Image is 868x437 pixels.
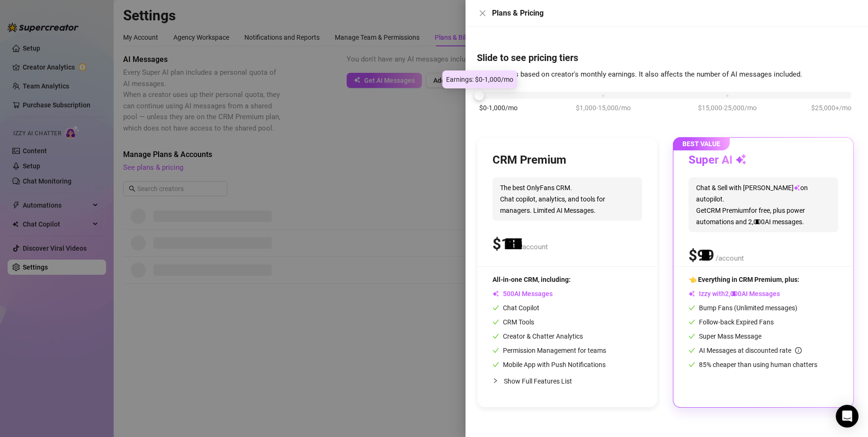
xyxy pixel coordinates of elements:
[492,361,499,368] span: check
[689,305,695,311] span: check
[576,103,631,113] span: $1,000-15,000/mo
[689,318,774,326] span: Follow-back Expired Fans
[492,370,642,392] div: Show Full Features List
[477,70,802,79] span: Our pricing is based on creator's monthly earnings. It also affects the number of AI messages inc...
[689,304,797,312] span: Bump Fans (Unlimited messages)
[492,305,499,311] span: check
[689,153,747,168] h3: Super AI
[689,290,780,297] span: Izzy with AI Messages
[689,276,799,283] span: 👈 Everything in CRM Premium, plus:
[492,177,642,221] span: The best OnlyFans CRM. Chat copilot, analytics, and tools for managers. Limited AI Messages.
[689,361,695,368] span: check
[492,333,499,340] span: check
[477,8,488,19] button: Close
[673,137,730,150] span: BEST VALUE
[689,246,714,264] span: $
[492,290,553,297] span: AI Messages
[504,377,572,385] span: Show Full Features List
[698,103,757,113] span: $15,000-25,000/mo
[492,153,566,168] h3: CRM Premium
[479,103,518,113] span: $0-1,000/mo
[519,243,548,251] span: /account
[492,378,498,384] span: collapsed
[716,254,744,262] span: /account
[689,332,761,340] span: Super Mass Message
[492,235,518,253] span: $
[492,276,571,283] span: All-in-one CRM, including:
[689,347,695,354] span: check
[442,70,517,88] div: Earnings: $0-1,000/mo
[492,318,534,326] span: CRM Tools
[795,347,802,354] span: info-circle
[492,8,857,19] div: Plans & Pricing
[689,319,695,325] span: check
[811,103,851,113] span: $25,000+/mo
[689,361,817,368] span: 85% cheaper than using human chatters
[492,332,583,340] span: Creator & Chatter Analytics
[492,361,606,368] span: Mobile App with Push Notifications
[492,304,539,312] span: Chat Copilot
[479,9,486,17] span: close
[836,405,859,428] div: Open Intercom Messenger
[477,51,857,64] h4: Slide to see pricing tiers
[699,347,802,354] span: AI Messages at discounted rate
[492,319,499,325] span: check
[689,333,695,340] span: check
[492,347,499,354] span: check
[492,347,606,354] span: Permission Management for teams
[689,177,838,232] span: Chat & Sell with [PERSON_NAME] on autopilot. Get CRM Premium for free, plus power automations and...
